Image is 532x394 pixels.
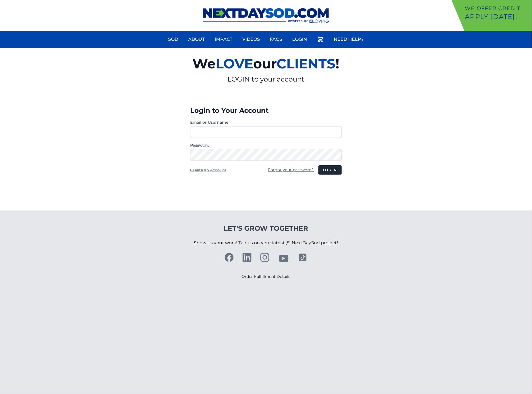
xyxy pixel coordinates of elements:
h3: Login to Your Account [190,106,342,115]
a: Forgot your password? [268,167,314,172]
a: Need Help? [331,33,367,46]
a: About [185,33,208,46]
a: Videos [239,33,263,46]
p: LOGIN to your account [128,75,404,84]
span: LOVE [216,56,253,72]
a: FAQs [267,33,286,46]
a: Order Fulfillment Details [242,274,291,279]
a: Login [289,33,311,46]
button: Log in [318,165,342,175]
label: Password [190,142,342,148]
p: Show us your work! Tag us on your latest @ NextDaySod project! [194,233,338,253]
h2: We our ! [128,52,404,75]
span: CLIENTS [277,56,336,72]
a: Impact [212,33,236,46]
label: Email or Username [190,120,342,125]
p: Apply [DATE]! [465,12,530,21]
p: We offer Credit [465,4,530,12]
h4: Let's Grow Together [194,224,338,233]
a: Create an Account [190,168,226,173]
a: Sod [165,33,182,46]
